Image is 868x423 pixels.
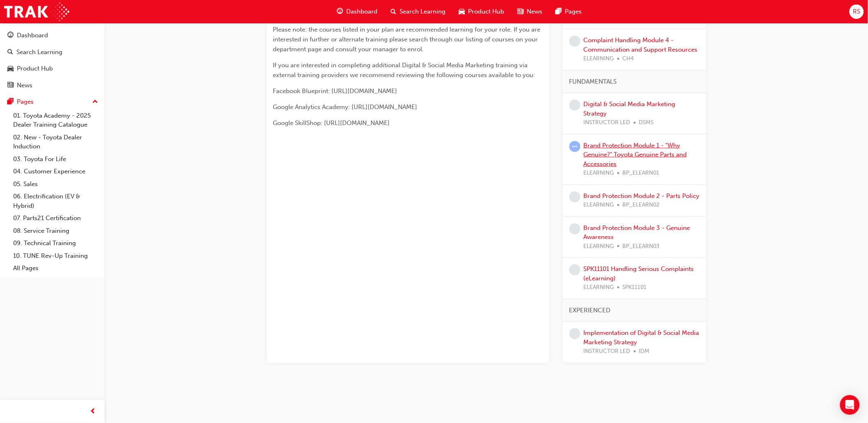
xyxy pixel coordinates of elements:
a: 09. Technical Training [10,237,101,250]
div: Product Hub [17,64,53,73]
span: Please note: the courses listed in your plan are recommended learning for your role. If you are i... [273,26,542,53]
span: learningRecordVerb_NONE-icon [569,100,580,111]
a: News [3,78,101,93]
span: learningRecordVerb_NONE-icon [569,36,580,47]
span: Product Hub [468,7,505,16]
span: search-icon [7,49,13,56]
span: ELEARNING [584,242,614,251]
span: News [527,7,543,16]
a: 06. Electrification (EV & Hybrid) [10,190,101,212]
span: up-icon [92,97,98,107]
span: Google Analytics Academy: [URL][DOMAIN_NAME] [273,103,418,111]
span: Facebook Blueprint: [URL][DOMAIN_NAME] [273,87,397,95]
span: DSMS [639,118,654,127]
span: news-icon [7,82,14,89]
span: BP_ELEARN02 [623,200,660,210]
span: If you are interested in completing additional Digital & Social Media Marketing training via exte... [273,61,535,79]
a: search-iconSearch Learning [384,3,452,20]
span: INSTRUCTOR LED [584,118,630,127]
a: SPK11101 Handling Serious Complaints (eLearning) [584,265,694,282]
span: Dashboard [347,7,378,16]
a: pages-iconPages [549,3,589,20]
div: Pages [17,97,34,107]
a: 02. New - Toyota Dealer Induction [10,131,101,153]
a: guage-iconDashboard [331,3,384,20]
a: 10. TUNE Rev-Up Training [10,250,101,262]
a: Brand Protection Module 1 - "Why Genuine?" Toyota Genuine Parts and Accessories [584,142,687,168]
img: Trak [4,2,69,21]
span: FUNDAMENTALS [569,77,617,86]
div: Search Learning [16,48,62,57]
a: Brand Protection Module 3 - Genuine Awareness [584,224,690,241]
span: car-icon [459,7,465,17]
span: RS [853,7,860,16]
span: learningRecordVerb_NONE-icon [569,328,580,339]
span: ELEARNING [584,283,614,292]
span: SPK11101 [623,283,647,292]
span: INSTRUCTOR LED [584,347,630,356]
span: CH4 [623,54,634,64]
div: Open Intercom Messenger [840,395,860,415]
span: guage-icon [7,32,14,39]
span: Search Learning [400,7,446,16]
button: Pages [3,94,101,109]
span: pages-icon [7,98,14,106]
span: learningRecordVerb_NONE-icon [569,264,580,275]
a: 05. Sales [10,178,101,191]
div: Dashboard [17,31,48,40]
span: ELEARNING [584,200,614,210]
span: learningRecordVerb_ATTEMPT-icon [569,141,580,152]
button: DashboardSearch LearningProduct HubNews [3,26,101,94]
span: ELEARNING [584,168,614,178]
span: IDM [639,347,650,356]
div: News [17,81,32,90]
span: news-icon [518,7,524,17]
span: BP_ELEARN01 [623,168,660,178]
span: Pages [565,7,582,16]
span: ELEARNING [584,54,614,64]
button: RS [850,5,864,19]
span: BP_ELEARN03 [623,242,660,251]
span: prev-icon [90,407,96,417]
a: All Pages [10,262,101,275]
a: 08. Service Training [10,225,101,237]
span: guage-icon [337,7,343,17]
a: news-iconNews [511,3,549,20]
a: 01. Toyota Academy - 2025 Dealer Training Catalogue [10,109,101,131]
a: car-iconProduct Hub [452,3,511,20]
span: learningRecordVerb_NONE-icon [569,223,580,234]
a: 07. Parts21 Certification [10,212,101,225]
a: Product Hub [3,61,101,76]
a: Brand Protection Module 2 - Parts Policy [584,192,700,200]
span: learningRecordVerb_NONE-icon [569,191,580,202]
a: Implementation of Digital & Social Media Marketing Strategy [584,329,699,346]
a: Dashboard [3,28,101,43]
a: Digital & Social Media Marketing Strategy [584,100,676,117]
span: Google SkillShop: [URL][DOMAIN_NAME] [273,119,390,127]
span: pages-icon [556,7,562,17]
a: 03. Toyota For Life [10,153,101,166]
a: 04. Customer Experience [10,165,101,178]
span: car-icon [7,65,14,73]
a: Complaint Handling Module 4 - Communication and Support Resources [584,36,698,53]
span: EXPERIENCED [569,306,611,315]
span: search-icon [391,7,397,17]
a: Search Learning [3,45,101,60]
